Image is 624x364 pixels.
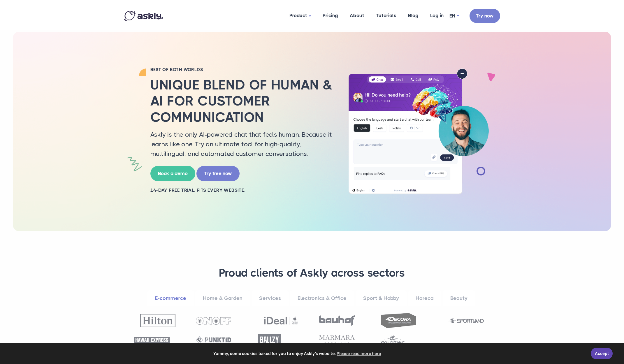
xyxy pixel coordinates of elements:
[290,290,354,306] a: Electronics & Office
[381,335,405,344] img: Goldtime
[284,1,317,30] a: Product
[150,187,334,194] h2: 14-day free trial. Fits every website.
[131,266,493,280] h3: Proud clients of Askly across sectors
[336,349,382,358] a: learn more about cookies
[196,336,231,344] img: Punktid
[443,290,475,306] a: Beauty
[150,67,334,73] h2: BEST OF BOTH WORLDS
[458,140,620,345] iframe: Askly chat
[408,290,441,306] a: Horeca
[134,337,170,343] img: Hawaii Express
[356,290,407,306] a: Sport & Hobby
[150,77,334,125] h2: Unique blend of human & AI for customer communication
[258,334,281,345] img: Ballzy
[263,314,299,327] img: Ideal
[319,315,354,326] img: Bauhof
[196,317,231,325] img: OnOff
[140,314,175,327] img: Hilton
[449,12,459,20] a: EN
[343,68,494,194] img: AI multilingual chat
[196,166,240,181] a: Try free now
[424,1,449,30] a: Log in
[470,9,500,23] a: Try now
[252,290,289,306] a: Services
[147,290,194,306] a: E-commerce
[449,319,484,323] img: Sportland
[150,130,334,159] p: Askly is the only AI-powered chat that feels human. Because it learns like one. Try an ultimate t...
[344,1,370,30] a: About
[124,11,163,21] img: Askly
[317,1,344,30] a: Pricing
[591,348,613,359] a: Accept
[370,1,402,30] a: Tutorials
[195,290,250,306] a: Home & Garden
[8,349,587,358] span: Yummy, some cookies baked for you to enjoy Askly's website.
[402,1,424,30] a: Blog
[150,166,195,181] a: Book a demo
[319,335,354,344] img: Marmara Sterling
